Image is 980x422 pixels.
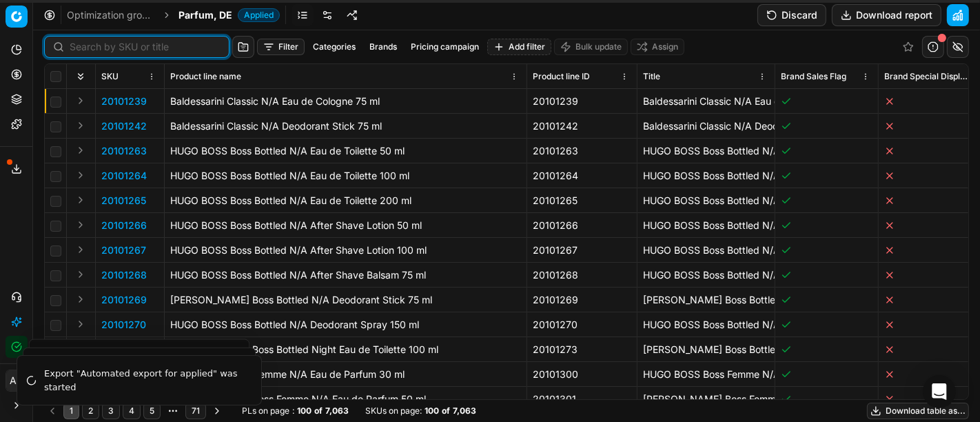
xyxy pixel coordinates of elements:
div: HUGO BOSS Boss Bottled N/A Eau de Toilette 200 ml [170,194,521,208]
button: Pricing campaign [405,39,484,55]
div: Export "Automated export for applied" was started [44,367,245,394]
button: 20101265 [101,194,146,208]
strong: of [314,405,323,416]
p: [PERSON_NAME] Boss Bottled Night Eau de Toilette 100 ml [643,343,769,356]
div: 20101273 [533,343,631,356]
button: AC [6,370,28,392]
button: 3 [102,403,120,419]
p: HUGO BOSS Boss Bottled N/A After Shave Lotion 50 ml [643,219,769,232]
button: 20101269 [101,293,147,307]
strong: 7,063 [325,405,349,416]
div: 20101242 [533,119,631,133]
p: HUGO BOSS Boss Femme N/A Eau de Parfum 30 ml [643,368,769,381]
div: [PERSON_NAME] Boss Bottled N/A Deodorant Stick 75 ml [170,293,521,307]
span: Brand Sales Flag [781,71,846,82]
button: 20101267 [101,243,146,257]
button: Expand [72,241,89,258]
div: [PERSON_NAME] Boss Bottled Night Eau de Toilette 100 ml [170,343,521,356]
div: 20101269 [533,293,631,307]
nav: pagination [44,401,225,421]
p: HUGO BOSS Boss Bottled N/A Eau de Toilette 50 ml [643,144,769,158]
div: HUGO BOSS Boss Bottled N/A Eau de Toilette 100 ml [170,169,521,183]
button: Expand [72,291,89,308]
div: 20101268 [533,268,631,282]
button: 2 [82,403,99,419]
p: HUGO BOSS Boss Bottled N/A Eau de Toilette 100 ml [643,169,769,183]
div: HUGO BOSS Boss Bottled N/A After Shave Lotion 100 ml [170,243,521,257]
button: 20101239 [101,94,147,108]
div: HUGO BOSS Boss Bottled N/A Eau de Toilette 50 ml [170,144,521,158]
p: Baldessarini Classic N/A Eau de Cologne 75 ml [643,94,769,108]
div: 20101270 [533,318,631,332]
p: [PERSON_NAME] Boss Femme N/A Eau de Parfum 50 ml [643,392,769,406]
p: HUGO BOSS Boss Bottled N/A After Shave Balsam 75 ml [643,268,769,282]
input: Search by SKU or title [70,40,221,54]
button: 71 [185,403,206,419]
button: Brands [364,39,402,55]
button: 20101263 [101,144,147,158]
span: Title [643,71,660,82]
span: Parfum, DE [178,8,232,22]
span: Brand Special Display [884,71,969,82]
button: Expand [72,266,89,283]
div: HUGO BOSS Boss Bottled N/A After Shave Balsam 75 ml [170,268,521,282]
button: 20101264 [101,169,147,183]
button: Add filter [487,39,551,55]
strong: of [442,405,450,416]
button: Expand [72,217,89,233]
span: SKUs on page : [365,405,422,416]
p: HUGO BOSS Boss Bottled N/A Deodorant Spray 150 ml [643,318,769,332]
div: 20101264 [533,169,631,183]
button: Go to previous page [44,403,61,419]
button: Expand all [72,68,89,85]
strong: 100 [425,405,439,416]
span: Product line name [170,71,241,82]
p: [PERSON_NAME] Boss Bottled N/A Deodorant Stick 75 ml [643,293,769,307]
button: 20101242 [101,119,147,133]
button: 5 [143,403,161,419]
span: Product line ID [533,71,590,82]
button: Download report [832,4,941,26]
span: Parfum, DEApplied [178,8,280,22]
button: Expand [72,117,89,134]
strong: 100 [297,405,312,416]
button: 20101270 [101,318,146,332]
button: 20101268 [101,268,147,282]
button: Go to next page [209,403,225,419]
button: Download table as... [867,403,969,419]
div: 20101239 [533,94,631,108]
div: HUGO BOSS Boss Femme N/A Eau de Parfum 30 ml [170,368,521,381]
div: Baldessarini Classic N/A Deodorant Stick 75 ml [170,119,521,133]
div: [PERSON_NAME] Boss Femme N/A Eau de Parfum 50 ml [170,392,521,406]
p: HUGO BOSS Boss Bottled N/A After Shave Lotion 100 ml [643,243,769,257]
strong: 7,063 [453,405,476,416]
button: Expand [72,142,89,159]
button: Categories [307,39,361,55]
div: : [242,405,349,416]
button: 20101266 [101,219,147,232]
button: 1 [63,403,79,419]
button: Assign [631,39,684,55]
span: SKU [101,71,119,82]
div: 20101263 [533,144,631,158]
div: 20101266 [533,219,631,232]
nav: breadcrumb [67,8,280,22]
button: Discard [757,4,826,26]
span: AC [6,370,27,391]
button: 4 [123,403,141,419]
div: 20101301 [533,392,631,406]
div: HUGO BOSS Boss Bottled N/A Deodorant Spray 150 ml [170,318,521,332]
div: 20101300 [533,368,631,381]
a: Optimization groups [67,8,155,22]
p: HUGO BOSS Boss Bottled N/A Eau de Toilette 200 ml [643,194,769,208]
button: Expand [72,192,89,208]
div: 20101265 [533,194,631,208]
